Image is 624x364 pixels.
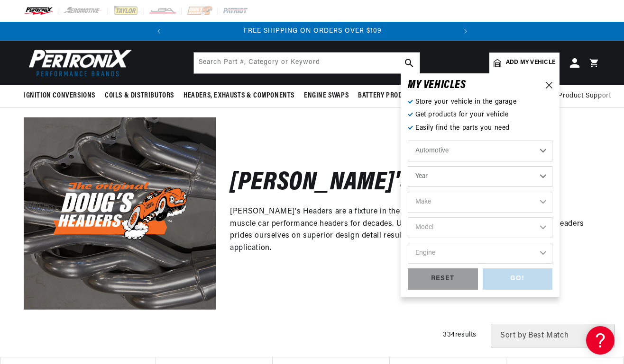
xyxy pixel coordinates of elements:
span: Add my vehicle [506,58,555,67]
div: Announcement [169,26,457,36]
p: Easily find the parts you need [408,123,552,133]
span: Product Support [558,91,611,101]
div: RESET [408,268,478,290]
span: FREE SHIPPING ON ORDERS OVER $109 [244,27,382,35]
select: Model [408,217,552,238]
select: Ride Type [408,141,552,161]
summary: Product Support [558,85,615,107]
span: Coils & Distributors [105,91,174,101]
h2: [PERSON_NAME]'s Headers [230,172,509,195]
div: 2 of 2 [169,26,457,36]
span: Battery Products [358,91,418,101]
summary: Coils & Distributors [100,85,179,107]
summary: Battery Products [353,85,422,107]
summary: Headers, Exhausts & Components [179,85,299,107]
summary: Ignition Conversions [24,85,100,107]
select: Sort by [491,324,615,347]
input: Search Part #, Category or Keyword [194,53,420,73]
a: Add my vehicle [489,53,560,73]
select: Year [408,166,552,187]
button: Translation missing: en.sections.announcements.next_announcement [456,22,475,41]
select: Engine [408,243,552,264]
p: Get products for your vehicle [408,110,552,120]
span: Engine Swaps [304,91,349,101]
span: 334 results [443,331,477,338]
summary: Engine Swaps [299,85,353,107]
p: Store your vehicle in the garage [408,97,552,107]
p: [PERSON_NAME]'s Headers are a fixture in the motorsports aftermarket, pioneering quality muscle c... [230,206,586,254]
span: Headers, Exhausts & Components [184,91,294,101]
select: Make [408,192,552,213]
button: Translation missing: en.sections.announcements.previous_announcement [149,22,168,41]
span: Sort by [500,332,526,339]
img: Doug's Headers [24,117,216,309]
img: Pertronix [24,46,133,79]
button: search button [399,53,420,73]
span: Ignition Conversions [24,91,95,101]
h6: MY VEHICLE S [408,80,466,90]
